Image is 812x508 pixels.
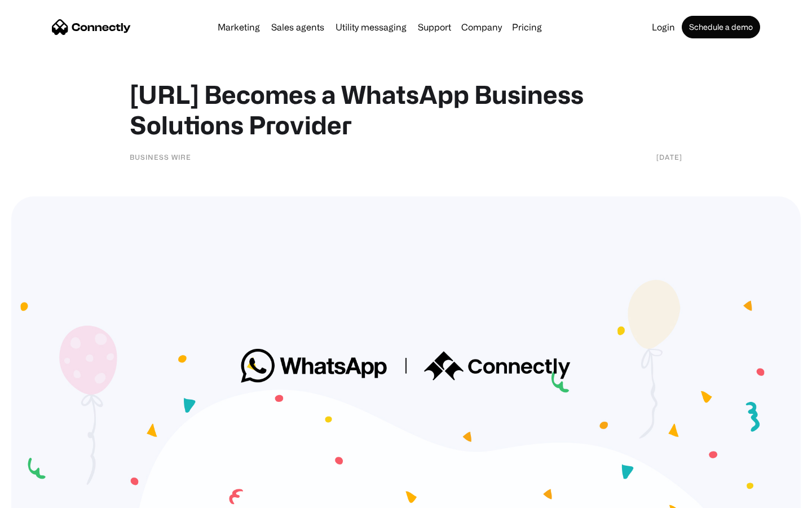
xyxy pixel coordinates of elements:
a: Support [413,23,456,32]
div: [DATE] [656,151,682,163]
a: Sales agents [267,23,329,32]
aside: Language selected: English [11,488,68,504]
a: Login [647,23,679,32]
a: Utility messaging [331,23,411,32]
div: Business Wire [130,151,191,163]
ul: Language list [23,488,68,504]
a: Marketing [213,23,264,32]
a: Schedule a demo [682,16,760,38]
div: Company [461,19,502,35]
h1: [URL] Becomes a WhatsApp Business Solutions Provider [130,79,682,140]
a: Pricing [507,23,546,32]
